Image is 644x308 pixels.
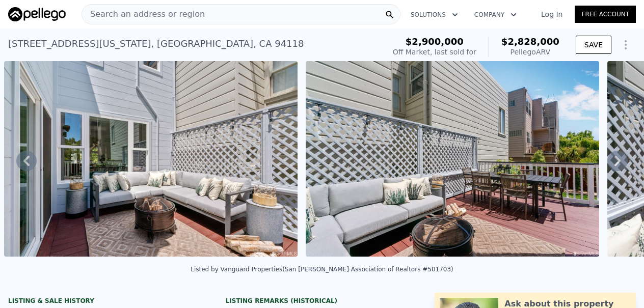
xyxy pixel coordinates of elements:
[8,37,304,51] div: [STREET_ADDRESS][US_STATE] , [GEOGRAPHIC_DATA] , CA 94118
[393,47,476,57] div: Off Market, last sold for
[576,36,611,54] button: SAVE
[403,6,466,24] button: Solutions
[8,7,66,21] img: Pellego
[501,47,559,57] div: Pellego ARV
[406,36,464,47] span: $2,900,000
[226,297,419,305] div: Listing Remarks (Historical)
[4,61,298,257] img: Sale: 59544540 Parcel: 56184708
[306,61,599,257] img: Sale: 59544540 Parcel: 56184708
[615,35,636,55] button: Show Options
[466,6,525,24] button: Company
[501,36,559,47] span: $2,828,000
[8,297,201,307] div: LISTING & SALE HISTORY
[575,6,636,23] a: Free Account
[82,8,205,20] span: Search an address or region
[191,266,453,273] div: Listed by Vanguard Properties (San [PERSON_NAME] Association of Realtors #501703)
[529,9,575,19] a: Log In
